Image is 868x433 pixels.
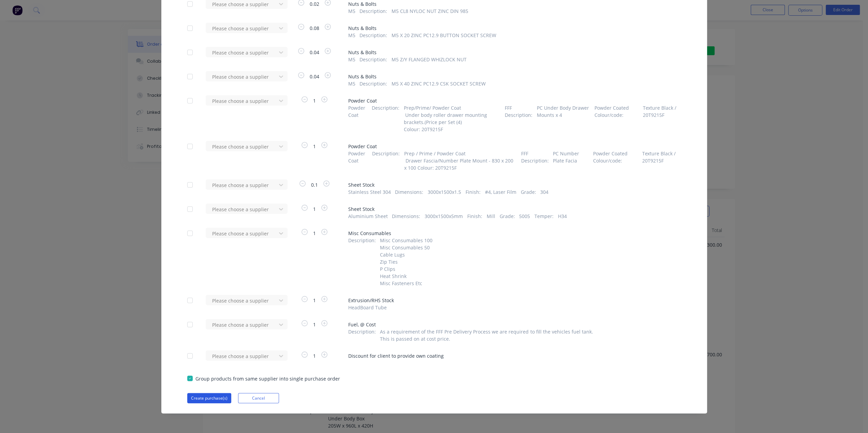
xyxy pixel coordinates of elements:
[348,143,681,150] span: Powder Coat
[372,150,400,171] span: Description :
[348,181,681,188] span: Sheet Stock
[487,213,495,220] span: Mill
[428,188,461,196] span: 3000x1500x1.5
[348,352,681,359] span: Discount for client to provide own coating
[392,56,467,63] span: M5 Z/Y FLANGED WHIZLOCK NUT
[348,80,355,87] span: M5
[309,230,320,237] span: 1
[467,213,482,220] span: Finish :
[238,393,279,403] button: Cancel
[348,7,355,15] span: M5
[306,25,323,32] span: 0.08
[485,188,516,196] span: #4, Laser Film
[348,230,681,237] span: Misc Consumables
[348,237,376,287] span: Description :
[348,304,387,311] span: HeadBoard Tube
[404,150,517,171] span: Prep / Prime / Powder Coat Drawer Fascia/Number Plate Mount - 830 x 200 x 100 Colour: 20T9215F
[348,97,681,104] span: Powder Coat
[380,237,432,287] span: Misc Consumables 100 Misc Consumables 50 Cable Lugs Zip Ties P Clips Heat Shrink Misc Fasteners Etc
[348,213,388,220] span: Aluminium Sheet
[348,328,376,342] span: Description :
[499,213,515,220] span: Grade :
[348,321,681,328] span: Fuel, @ Cost
[642,150,681,171] span: Texture Black / 20T9215F
[348,0,681,7] span: Nuts & Bolts
[309,97,320,104] span: 1
[558,213,567,220] span: H34
[521,150,548,171] span: FFF Description :
[466,188,481,196] span: Finish :
[404,104,500,133] span: Prep/Prime/ Powder Coat Under body roller drawer mounting brackets.(Price per Set (4) Colour: 20T...
[359,56,387,63] span: Description :
[505,104,532,133] span: FFF Description :
[392,32,496,39] span: M5 X 20 ZINC PC12.9 BUTTON SOCKET SCREW
[348,56,355,63] span: M5
[306,0,323,7] span: 0.02
[359,7,387,15] span: Description :
[425,213,463,220] span: 3000x1500x5mm
[348,297,681,304] span: Extrusion/RHS Stock
[520,188,536,196] span: Grade :
[309,297,320,304] span: 1
[348,32,355,39] span: M5
[309,143,320,150] span: 1
[553,150,589,171] span: PC Number Plate Facia
[380,328,593,342] span: As a requirement of the FFF Pre Delivery Process we are required to fill the vehicles fuel tank. ...
[348,104,368,133] span: Powder Coat
[540,188,548,196] span: 304
[306,73,323,80] span: 0.04
[395,188,423,196] span: Dimensions :
[348,49,681,56] span: Nuts & Bolts
[534,213,554,220] span: Temper :
[359,32,387,39] span: Description :
[359,80,387,87] span: Description :
[537,104,590,133] span: PC Under Body Drawer Mounts x 4
[643,104,681,133] span: Texture Black / 20T9215F
[348,73,681,80] span: Nuts & Bolts
[348,188,391,196] span: Stainless Steel 304
[519,213,530,220] span: 5005
[307,181,322,188] span: 0.1
[309,352,320,359] span: 1
[187,393,231,403] button: Create purchase(s)
[593,150,638,171] span: Powder Coated Colour/code :
[392,213,420,220] span: Dimensions :
[594,104,638,133] span: Powder Coated Colour/code :
[372,104,399,133] span: Description :
[309,205,320,213] span: 1
[348,25,681,32] span: Nuts & Bolts
[195,375,340,382] span: Group products from same supplier into single purchase order
[309,321,320,328] span: 1
[348,205,681,213] span: Sheet Stock
[392,80,486,87] span: M5 X 40 ZINC PC12.9 CSK SOCKET SCREW
[348,150,368,171] span: Powder Coat
[306,49,323,56] span: 0.04
[392,7,468,15] span: M5 CL8 NYLOC NUT ZINC DIN 985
